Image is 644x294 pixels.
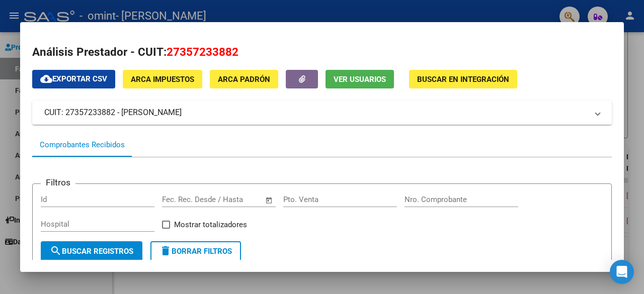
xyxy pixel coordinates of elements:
div: Open Intercom Messenger [610,260,634,284]
span: Borrar Filtros [159,247,232,256]
span: ARCA Padrón [218,75,270,84]
button: Borrar Filtros [150,241,241,261]
mat-icon: cloud_download [40,73,52,85]
span: Buscar en Integración [417,75,509,84]
button: Exportar CSV [32,70,115,88]
span: Ver Usuarios [334,75,386,84]
button: Open calendar [264,194,275,206]
mat-icon: search [50,245,62,257]
button: Buscar Registros [41,241,142,261]
div: Comprobantes Recibidos [40,139,125,151]
button: Ver Usuarios [326,70,394,88]
input: End date [204,195,253,204]
span: 27357233882 [167,45,238,58]
span: Exportar CSV [40,74,107,83]
h2: Análisis Prestador - CUIT: [32,44,612,61]
mat-panel-title: CUIT: 27357233882 - [PERSON_NAME] [44,107,588,119]
input: Start date [162,195,195,204]
h3: Filtros [41,176,75,189]
mat-expansion-panel-header: CUIT: 27357233882 - [PERSON_NAME] [32,101,612,125]
span: ARCA Impuestos [131,75,194,84]
button: ARCA Padrón [210,70,278,88]
span: Mostrar totalizadores [174,219,247,231]
span: Buscar Registros [50,247,133,256]
button: Buscar en Integración [409,70,517,88]
button: ARCA Impuestos [123,70,202,88]
mat-icon: delete [159,245,172,257]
